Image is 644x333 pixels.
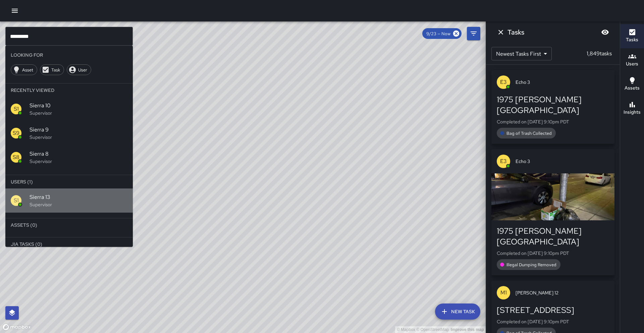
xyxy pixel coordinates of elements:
div: 9/23 — Now [422,28,462,39]
p: Completed on [DATE] 9:10pm PDT [497,318,609,325]
li: Looking For [5,48,133,62]
span: Sierra 13 [30,193,127,201]
li: Users (1) [5,175,133,188]
div: Newest Tasks First [491,47,552,60]
h6: Users [626,60,638,68]
p: Supervisor [30,158,127,165]
button: E3Echo 31975 [PERSON_NAME][GEOGRAPHIC_DATA]Completed on [DATE] 9:10pm PDTIllegal Dumping Removed [491,149,614,275]
span: Sierra 9 [30,126,127,134]
div: 1975 [PERSON_NAME][GEOGRAPHIC_DATA] [497,226,609,247]
button: Insights [620,97,644,121]
li: Recently Viewed [5,84,133,97]
button: Assets [620,72,644,97]
div: Asset [11,64,37,75]
p: Supervisor [30,134,127,141]
p: Supervisor [30,201,127,208]
p: S8 [13,153,19,161]
p: Completed on [DATE] 9:10pm PDT [497,118,609,125]
span: Echo 3 [516,79,609,86]
p: 1,849 tasks [584,50,614,58]
button: E3Echo 31975 [PERSON_NAME][GEOGRAPHIC_DATA]Completed on [DATE] 9:10pm PDTBag of Trash Collected [491,70,614,144]
button: Blur [598,25,612,39]
p: S1 [14,197,19,205]
span: 9/23 — Now [422,31,454,37]
div: S1Sierra 10Supervisor [5,97,133,121]
p: E3 [500,78,507,86]
span: Asset [18,67,37,73]
p: S1 [14,105,19,113]
button: Users [620,48,644,72]
span: Sierra 10 [30,102,127,110]
div: 1975 [PERSON_NAME][GEOGRAPHIC_DATA] [497,94,609,116]
li: Assets (0) [5,218,133,232]
span: Sierra 8 [30,150,127,158]
p: M1 [500,289,507,297]
h6: Assets [625,85,640,92]
h6: Tasks [626,36,638,44]
span: User [74,67,91,73]
li: Jia Tasks (0) [5,237,133,251]
div: S1Sierra 13Supervisor [5,188,133,213]
h6: Tasks [507,27,524,38]
p: Supervisor [30,110,127,116]
span: Task [48,67,64,73]
p: Completed on [DATE] 9:10pm PDT [497,250,609,257]
span: Bag of Trash Collected [502,130,556,136]
span: Echo 3 [516,158,609,165]
span: [PERSON_NAME] 12 [516,289,609,296]
button: New Task [435,303,480,320]
p: S9 [13,129,19,137]
p: E3 [500,157,507,165]
button: Dismiss [494,25,507,39]
div: Task [40,64,64,75]
div: [STREET_ADDRESS] [497,305,609,316]
div: User [67,64,91,75]
button: Tasks [620,24,644,48]
h6: Insights [624,109,641,116]
div: S9Sierra 9Supervisor [5,121,133,145]
span: Illegal Dumping Removed [502,262,560,268]
button: Filters [467,27,480,40]
div: S8Sierra 8Supervisor [5,145,133,169]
